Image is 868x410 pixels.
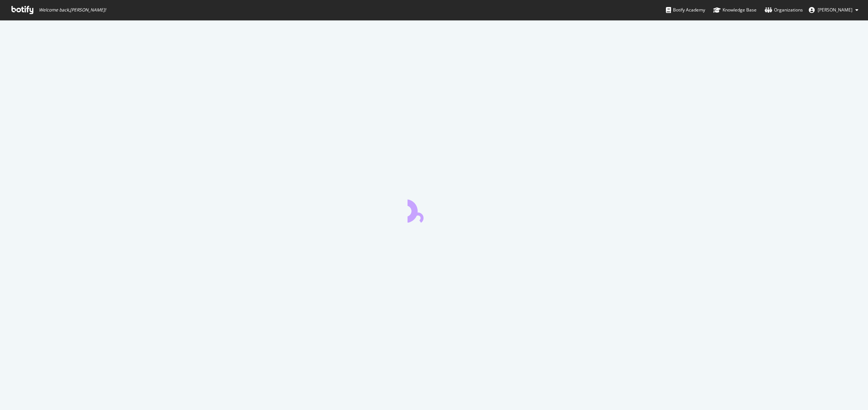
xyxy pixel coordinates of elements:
button: [PERSON_NAME] [803,4,864,16]
div: Botify Academy [666,6,705,14]
div: Organizations [765,6,803,14]
div: animation [408,196,461,223]
div: Knowledge Base [713,6,757,14]
span: Lisa Nielsen [818,7,852,13]
span: Welcome back, [PERSON_NAME] ! [39,7,106,13]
